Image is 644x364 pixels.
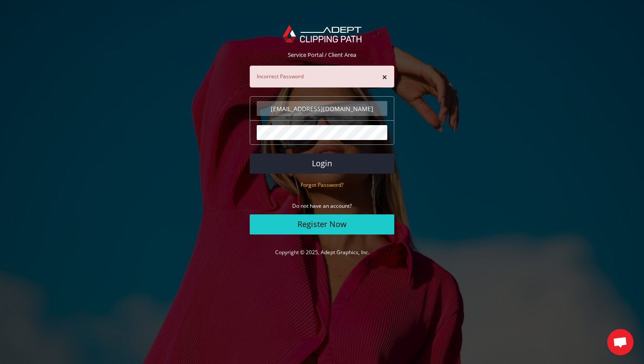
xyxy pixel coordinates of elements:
button: Login [250,154,394,174]
a: Register Now [250,214,394,234]
a: Forgot Password? [301,181,343,189]
div: Incorrect Password [250,66,394,87]
input: Email Address [257,101,387,116]
img: Adept Graphics [283,25,361,42]
button: × [382,73,387,82]
small: Forgot Password? [301,181,343,189]
span: Service Portal / Client Area [288,51,356,59]
small: Do not have an account? [292,202,352,210]
a: Copyright © 2025, Adept Graphics, Inc. [275,248,369,256]
div: Open chat [607,329,633,355]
